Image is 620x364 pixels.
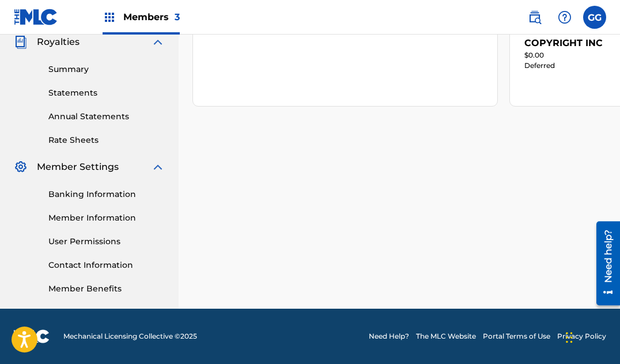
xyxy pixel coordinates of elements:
div: Arrastrar [566,320,573,355]
a: Contact Information [48,259,165,271]
a: Member Information [48,212,165,224]
a: Annual Statements [48,111,165,123]
img: expand [151,160,165,174]
span: Mechanical Licensing Collective © 2025 [63,331,197,342]
img: Top Rightsholders [103,10,116,24]
a: Statements [48,87,165,99]
img: logo [14,329,50,343]
span: Members [123,10,180,24]
a: Rate Sheets [48,134,165,146]
span: Royalties [37,35,80,49]
a: User Permissions [48,236,165,248]
span: 3 [175,12,180,22]
div: Widget de chat [562,309,620,364]
img: search [528,10,542,24]
a: Portal Terms of Use [483,331,550,342]
img: Royalties [14,35,28,49]
a: Banking Information [48,188,165,200]
a: Privacy Policy [557,331,606,342]
div: Help [553,6,576,29]
a: The MLC Website [416,331,476,342]
span: Member Settings [37,160,119,174]
img: MLC Logo [14,9,58,25]
img: expand [151,35,165,49]
img: Member Settings [14,160,28,174]
iframe: Resource Center [588,217,620,309]
a: Member Benefits [48,283,165,295]
a: Public Search [523,6,546,29]
a: Summary [48,63,165,75]
img: help [558,10,572,24]
div: User Menu [583,6,606,29]
a: Need Help? [369,331,409,342]
iframe: Chat Widget [562,309,620,364]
